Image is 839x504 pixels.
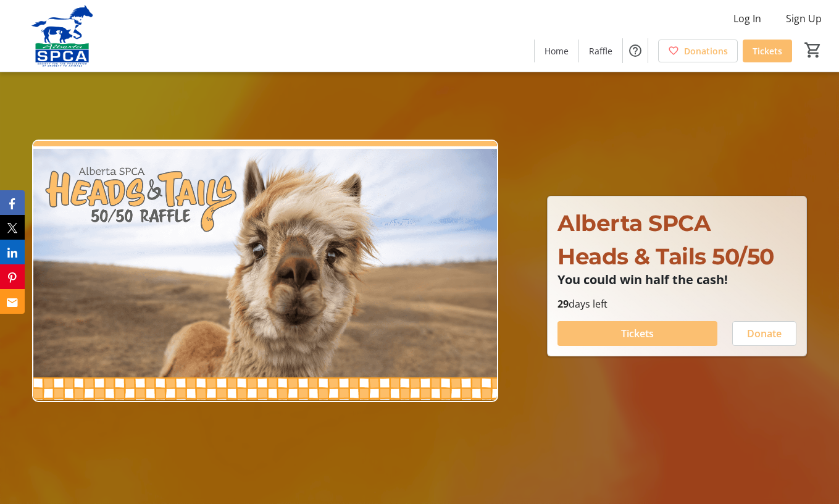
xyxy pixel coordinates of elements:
a: Home [535,40,578,62]
p: days left [557,296,796,311]
img: Campaign CTA Media Photo [32,140,498,402]
span: Heads & Tails 50/50 [557,243,774,270]
a: Tickets [743,40,792,62]
button: Cart [802,39,824,61]
span: Log In [733,11,761,26]
span: Raffle [589,44,612,57]
span: Tickets [621,326,654,341]
button: Tickets [557,321,717,346]
a: Raffle [579,40,622,62]
p: You could win half the cash! [557,273,796,287]
button: Sign Up [776,9,832,28]
span: Donate [747,326,782,341]
button: Log In [724,9,771,28]
span: Donations [684,44,728,57]
span: Sign Up [786,11,822,26]
span: Home [545,44,569,57]
span: Tickets [753,44,782,57]
button: Help [623,38,648,63]
span: Alberta SPCA [557,209,711,237]
button: Donate [732,321,796,346]
span: 29 [557,297,569,311]
a: Donations [658,40,738,62]
img: Alberta SPCA's Logo [7,5,117,67]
